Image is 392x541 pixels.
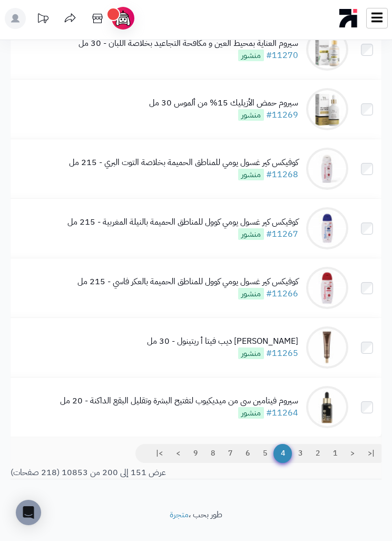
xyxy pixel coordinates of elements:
[187,444,204,463] a: 9
[30,8,56,32] a: تحديثات المنصة
[266,407,298,419] a: #11264
[306,326,348,369] img: سيروم ميديكيوب ديب فيتا أ ريتينول - 30 مل
[69,157,298,169] div: كوفيكس كير غسول يومي للمناطق الحميمة بخلاصة التوت البري - 215 مل
[238,347,264,359] span: منشور
[326,444,344,463] a: 1
[67,216,298,228] div: كوفيكس كير غسول يومي كوول للمناطق الحميمة بالنيلة المغربية - 215 مل
[306,207,348,249] img: كوفيكس كير غسول يومي كوول للمناطق الحميمة بالنيلة المغربية - 215 مل
[16,500,41,525] div: Open Intercom Messenger
[79,37,298,50] div: سيروم العناية بمحيط العين و مكافحة التجاعيد بخلاصة اللبان - 30 مل
[149,97,298,109] div: سيروم حمض الأزيليك 15% من ألموس 30 مل
[266,109,298,121] a: #11269
[266,347,298,360] a: #11265
[60,395,298,407] div: سيروم فيتامين سي من ميديكيوب لتفتيح البشرة وتقليل البقع الداكنة - 20 مل
[169,444,187,463] a: >
[147,335,298,347] div: [PERSON_NAME] ديب فيتا أ ريتينول - 30 مل
[361,444,381,463] a: |<
[306,148,348,190] img: كوفيكس كير غسول يومي للمناطق الحميمة بخلاصة التوت البري - 215 مل
[306,28,348,71] img: سيروم العناية بمحيط العين و مكافحة التجاعيد بخلاصة اللبان - 30 مل
[306,386,348,428] img: سيروم فيتامين سي من ميديكيوب لتفتيح البشرة وتقليل البقع الداكنة - 20 مل
[266,168,298,181] a: #11268
[344,444,361,463] a: <
[266,287,298,300] a: #11266
[77,276,298,288] div: كوفيكس كير غسول يومي كوول للمناطق الحميمة بالعكر فاسي - 215 مل
[238,228,264,240] span: منشور
[238,50,264,61] span: منشور
[238,169,264,180] span: منشور
[204,444,222,463] a: 8
[238,109,264,121] span: منشور
[238,407,264,419] span: منشور
[221,444,239,463] a: 7
[306,267,348,309] img: كوفيكس كير غسول يومي كوول للمناطق الحميمة بالعكر فاسي - 215 مل
[266,228,298,240] a: #11267
[3,467,389,479] div: عرض 151 إلى 200 من 10853 (218 صفحات)
[239,444,257,463] a: 6
[273,444,292,463] span: 4
[309,444,327,463] a: 2
[339,6,358,30] img: logo-mobile.png
[114,9,132,27] img: ai-face.png
[291,444,309,463] a: 3
[306,88,348,130] img: سيروم حمض الأزيليك 15% من ألموس 30 مل
[256,444,274,463] a: 5
[149,444,170,463] a: >|
[266,49,298,62] a: #11270
[238,288,264,300] span: منشور
[170,508,189,521] a: متجرة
